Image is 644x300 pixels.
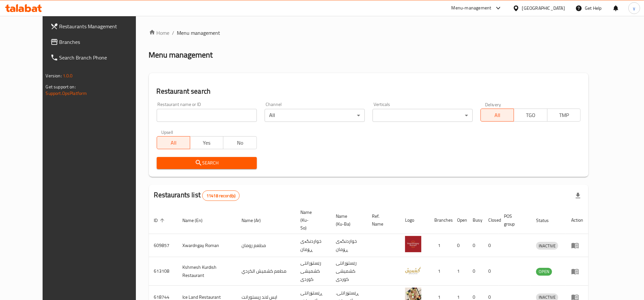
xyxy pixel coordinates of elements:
[265,109,365,122] div: All
[236,234,295,257] td: مطعم رومان
[177,234,236,257] td: Xwardngay Roman
[536,242,558,250] span: INACTIVE
[45,19,150,34] a: Restaurants Management
[452,257,467,286] td: 1
[149,29,170,37] a: Home
[59,22,145,30] span: Restaurants Management
[547,109,581,122] button: TMP
[467,234,483,257] td: 0
[154,216,166,224] span: ID
[571,241,583,249] div: Menu
[242,216,269,224] span: Name (Ar)
[633,5,635,12] span: y
[566,206,588,234] th: Action
[157,109,257,122] input: Search for restaurant name or ID..
[372,212,392,228] span: Ref. Name
[59,38,145,46] span: Branches
[570,188,586,203] div: Export file
[45,50,150,65] a: Search Branch Phone
[483,206,499,234] th: Closed
[161,130,173,134] label: Upsell
[295,257,331,286] td: رێستۆرانتی کشمیشى كوردى
[157,157,257,169] button: Search
[373,109,473,122] div: ​
[483,257,499,286] td: 0
[190,136,223,149] button: Yes
[162,159,252,167] span: Search
[203,193,239,199] span: 11418 record(s)
[405,262,421,278] img: Kshmesh Kurdish Restaurant
[45,34,150,50] a: Branches
[429,234,452,257] td: 1
[504,212,523,228] span: POS group
[59,54,145,61] span: Search Branch Phone
[149,257,177,286] td: 613108
[514,109,547,122] button: TGO
[193,138,221,148] span: Yes
[226,138,254,148] span: No
[331,234,367,257] td: خواردنگەی ڕۆمان
[157,86,581,96] h2: Restaurant search
[149,234,177,257] td: 609857
[157,136,190,149] button: All
[485,102,501,107] label: Delivery
[452,234,467,257] td: 0
[300,208,323,232] span: Name (Ku-So)
[467,257,483,286] td: 0
[46,89,87,98] a: Support.OpsPlatform
[452,206,467,234] th: Open
[550,111,578,120] span: TMP
[295,234,331,257] td: خواردنگەی ڕۆمان
[154,190,240,201] h2: Restaurants list
[223,136,256,149] button: No
[480,109,514,122] button: All
[536,242,558,250] div: INACTIVE
[467,206,483,234] th: Busy
[331,257,367,286] td: رێستۆرانتی کشمیشى كوردى
[183,216,211,224] span: Name (En)
[46,83,76,91] span: Get support on:
[429,257,452,286] td: 1
[149,29,588,37] nav: breadcrumb
[63,72,73,80] span: 1.0.0
[536,268,552,275] span: OPEN
[522,5,565,12] div: [GEOGRAPHIC_DATA]
[483,111,511,120] span: All
[177,29,220,37] span: Menu management
[571,267,583,275] div: Menu
[46,72,62,80] span: Version:
[149,50,213,60] h2: Menu management
[536,216,557,224] span: Status
[160,138,188,148] span: All
[400,206,429,234] th: Logo
[202,190,240,201] div: Total records count
[429,206,452,234] th: Branches
[177,257,236,286] td: Kshmesh Kurdish Restaurant
[452,4,492,12] div: Menu-management
[405,236,421,252] img: Xwardngay Roman
[172,29,175,37] li: /
[517,111,545,120] span: TGO
[483,234,499,257] td: 0
[236,257,295,286] td: مطعم كشميش الكردي
[336,212,359,228] span: Name (Ku-Ba)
